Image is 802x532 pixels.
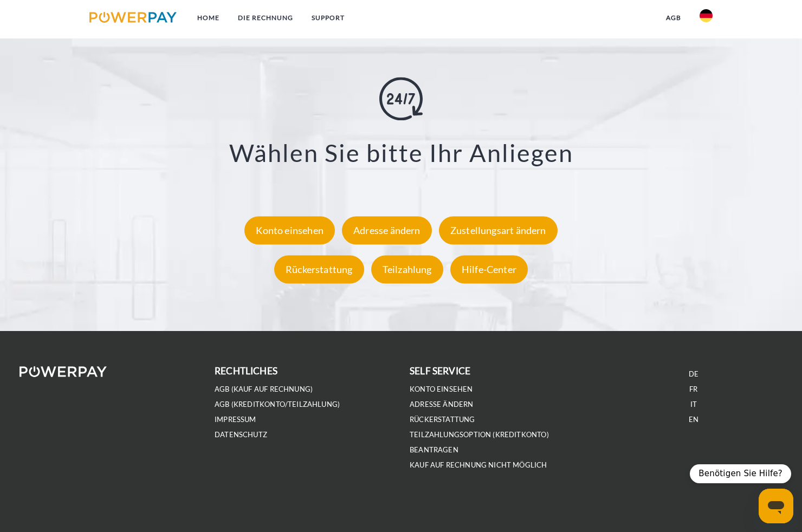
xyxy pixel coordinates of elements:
a: Teilzahlung [368,263,446,275]
a: FR [689,385,697,394]
a: IMPRESSUM [215,415,256,424]
div: Zustellungsart ändern [439,216,558,244]
b: rechtliches [215,365,277,377]
img: online-shopping.svg [379,77,423,120]
a: SUPPORT [302,8,354,28]
a: Home [188,8,229,28]
a: Konto einsehen [410,385,473,394]
a: Rückerstattung [410,415,475,424]
a: IT [690,400,697,409]
a: Kauf auf Rechnung nicht möglich [410,460,547,470]
a: AGB (Kreditkonto/Teilzahlung) [215,400,340,409]
div: Adresse ändern [342,216,432,244]
div: Hilfe-Center [450,255,528,283]
a: Adresse ändern [410,400,474,409]
a: DATENSCHUTZ [215,430,267,439]
img: logo-powerpay.svg [89,12,177,23]
a: DIE RECHNUNG [229,8,302,28]
a: EN [689,415,698,424]
div: Benötigen Sie Hilfe? [690,464,791,483]
a: Zustellungsart ändern [436,224,560,236]
a: Rückerstattung [271,263,367,275]
h3: Wählen Sie bitte Ihr Anliegen [54,138,748,168]
div: Konto einsehen [244,216,335,244]
div: Teilzahlung [371,255,443,283]
a: Hilfe-Center [448,263,531,275]
iframe: Schaltfläche zum Öffnen des Messaging-Fensters; Konversation läuft [759,489,793,523]
a: agb [657,8,690,28]
a: Konto einsehen [242,224,338,236]
a: Adresse ändern [339,224,435,236]
div: Rückerstattung [274,255,364,283]
a: AGB (Kauf auf Rechnung) [215,385,313,394]
img: logo-powerpay-white.svg [20,366,107,377]
a: DE [689,369,698,379]
a: Teilzahlungsoption (KREDITKONTO) beantragen [410,430,549,455]
b: self service [410,365,470,377]
img: de [700,9,713,22]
